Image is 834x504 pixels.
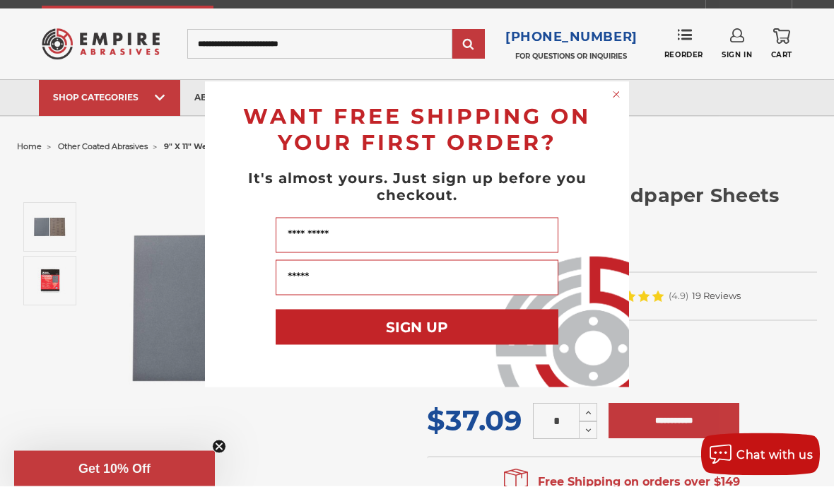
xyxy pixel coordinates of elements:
[243,121,591,173] span: WANT FREE SHIPPING ON YOUR FIRST ORDER?
[736,466,813,479] span: Chat with us
[276,327,558,363] button: SIGN UP
[609,105,623,119] button: Close dialog
[701,451,820,493] button: Chat with us
[248,187,587,221] span: It's almost yours. Just sign up before you checkout.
